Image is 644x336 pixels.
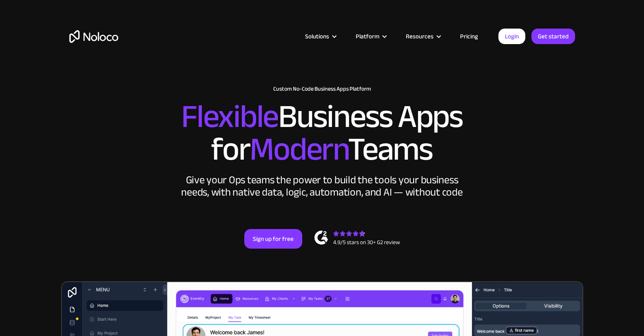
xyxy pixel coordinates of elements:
[244,229,302,249] a: Sign up for free
[305,31,329,42] div: Solutions
[69,86,575,92] h1: Custom No-Code Business Apps Platform
[250,119,348,180] span: Modern
[345,31,396,42] div: Platform
[450,31,488,42] a: Pricing
[69,100,575,166] h2: Business Apps for Teams
[179,174,465,198] div: Give your Ops teams the power to build the tools your business needs, with native data, logic, au...
[531,29,575,44] a: Get started
[356,31,379,42] div: Platform
[181,86,278,147] span: Flexible
[498,29,525,44] a: Login
[396,31,450,42] div: Resources
[69,30,118,43] a: home
[406,31,434,42] div: Resources
[295,31,345,42] div: Solutions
